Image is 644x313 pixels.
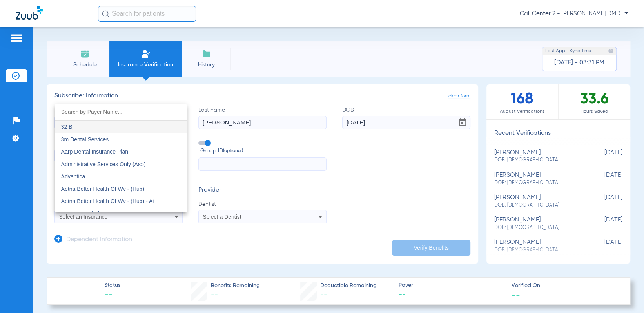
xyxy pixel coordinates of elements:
span: Aetna Better Health Of Wv - (Hub) - Ai [61,198,154,204]
span: 3m Dental Services [61,136,109,143]
span: Aetna Dental Plans [61,210,108,217]
span: Aetna Better Health Of Wv - (Hub) [61,186,144,192]
iframe: Chat Widget [605,275,644,313]
span: Advantica [61,173,85,179]
span: Administrative Services Only (Aso) [61,161,146,167]
input: dropdown search [55,104,187,120]
span: Aarp Dental Insurance Plan [61,148,128,155]
span: 32 Bj [61,124,74,130]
